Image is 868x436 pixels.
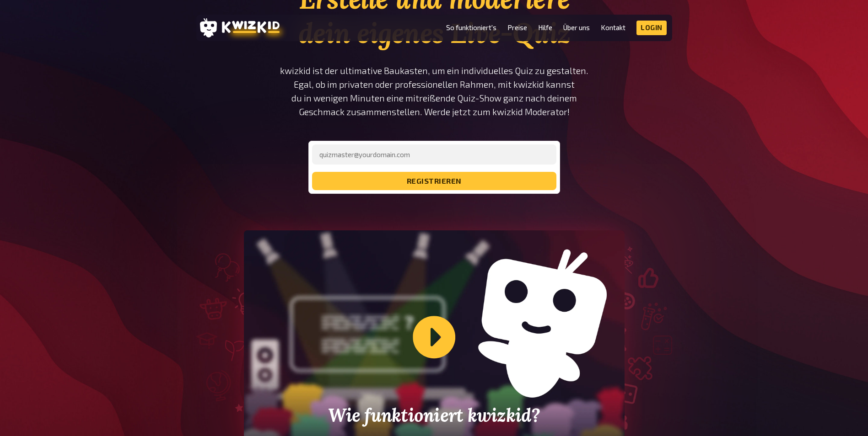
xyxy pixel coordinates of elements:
[312,144,556,165] input: quizmaster@yourdomain.com
[280,64,589,119] p: kwizkid ist der ultimative Baukasten, um ein individuelles Quiz zu gestalten. Egal, ob im private...
[636,21,667,35] a: Login
[538,24,552,32] a: Hilfe
[507,24,527,32] a: Preise
[320,405,548,426] h2: Wie funktioniert kwizkid?
[312,172,556,190] button: registrieren
[563,24,590,32] a: Über uns
[601,24,625,32] a: Kontakt
[446,24,496,32] a: So funktioniert's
